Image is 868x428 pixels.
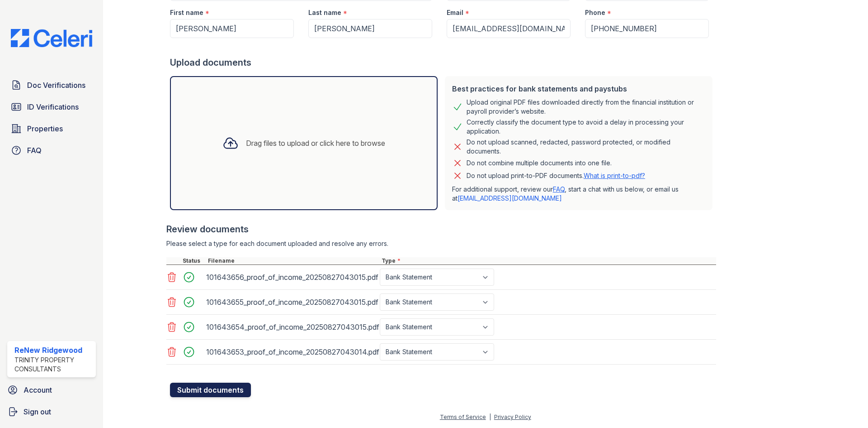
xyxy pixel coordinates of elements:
a: FAQ [553,185,565,193]
a: Doc Verifications [7,76,96,94]
img: CE_Logo_Blue-a8612792a0a2168367f1c8372b55b34899dd931a85d93a1a3d3e32e68fde9ad4.png [4,29,99,47]
a: Privacy Policy [494,414,531,420]
div: Best practices for bank statements and paystubs [452,83,705,94]
div: Filename [206,257,380,264]
div: Do not combine multiple documents into one file. [467,158,612,168]
a: Terms of Service [440,414,486,420]
div: Trinity Property Consultants [14,356,92,374]
div: Please select a type for each document uploaded and resolve any errors. [166,239,716,248]
a: Sign out [4,403,99,421]
label: Phone [585,8,605,17]
label: Email [447,8,463,17]
div: 101643656_proof_of_income_20250827043015.pdf [206,270,376,284]
div: 101643653_proof_of_income_20250827043014.pdf [206,345,376,359]
div: Drag files to upload or click here to browse [246,138,385,149]
a: Account [4,381,99,399]
p: For additional support, review our , start a chat with us below, or email us at [452,185,705,203]
a: [EMAIL_ADDRESS][DOMAIN_NAME] [458,194,562,202]
div: 101643655_proof_of_income_20250827043015.pdf [206,295,376,309]
span: Sign out [24,406,51,417]
div: Upload original PDF files downloaded directly from the financial institution or payroll provider’... [467,98,705,116]
span: Properties [27,123,63,134]
div: Do not upload scanned, redacted, password protected, or modified documents. [467,138,705,156]
a: ID Verifications [7,98,96,116]
div: Review documents [166,223,716,236]
span: Doc Verifications [27,80,85,91]
span: FAQ [27,145,42,156]
label: Last name [308,8,341,17]
div: 101643654_proof_of_income_20250827043015.pdf [206,320,376,334]
button: Submit documents [170,383,251,397]
div: Correctly classify the document type to avoid a delay in processing your application. [467,118,705,136]
p: Do not upload print-to-PDF documents. [467,171,645,180]
a: What is print-to-pdf? [584,172,645,179]
a: FAQ [7,141,96,159]
div: ReNew Ridgewood [14,345,92,356]
div: Type [380,257,716,264]
div: | [489,414,491,420]
div: Status [181,257,206,264]
div: Upload documents [170,56,716,69]
span: Account [24,385,52,395]
label: First name [170,8,203,17]
span: ID Verifications [27,101,79,112]
a: Properties [7,120,96,138]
